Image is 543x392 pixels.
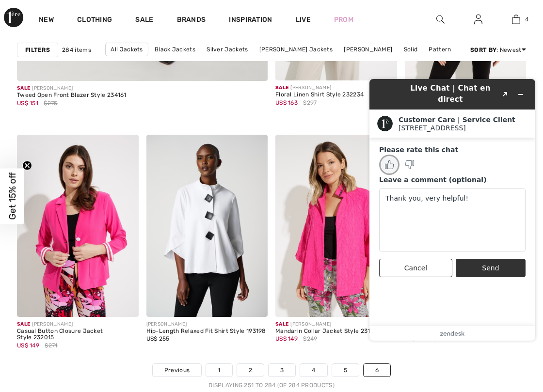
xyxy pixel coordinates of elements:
img: Hip-Length Relaxed Fit Shirt Style 193198. Vanilla 30 [146,135,268,317]
span: $271 [45,341,57,350]
a: Prom [334,15,353,25]
div: Mandarin Collar Jacket Style 231142 [275,328,397,335]
div: Casual Button Closure Jacket Style 232015 [17,328,139,342]
a: Black Jackets [150,43,200,56]
a: New [39,16,54,26]
strong: Sort By [470,47,496,53]
div: [PERSON_NAME] [146,321,268,328]
span: Previous [164,366,190,375]
a: Pattern [424,43,456,56]
span: 284 items [62,46,91,54]
a: 4 [498,14,535,25]
span: Inspiration [229,16,272,26]
span: US$ 149 [275,335,298,342]
a: 3 [269,364,295,376]
span: Sale [275,321,288,327]
span: Sale [17,85,30,91]
span: Sale [275,85,288,91]
a: Live [296,15,311,25]
span: Sale [17,321,30,327]
div: [PERSON_NAME] [17,85,268,92]
span: $275 [44,99,57,108]
div: Tweed Open Front Blazer Style 234161 [17,92,268,99]
a: Brands [177,16,206,26]
div: [PERSON_NAME] [17,321,139,328]
nav: Page navigation [17,363,526,390]
div: Hip-Length Relaxed Fit Shirt Style 193198 [146,328,268,335]
img: search the website [436,14,445,25]
a: 6 [364,364,390,376]
div: [PERSON_NAME] [275,84,397,92]
span: US$ 149 [17,342,39,349]
img: My Info [474,14,482,25]
a: Solid [399,43,423,56]
a: [PERSON_NAME] [339,43,397,56]
span: US$ 255 [146,335,170,342]
a: 5 [332,364,359,376]
img: Mandarin Collar Jacket Style 231142. Dazzle Pink [275,135,397,317]
a: Sign In [466,14,490,26]
span: US$ 163 [275,99,298,106]
div: : Newest [470,46,526,54]
iframe: Find more information here [362,71,543,348]
span: US$ 151 [17,100,38,107]
span: $249 [303,334,317,343]
span: 4 [525,15,528,24]
strong: Filters [25,46,50,54]
span: Chat [21,7,41,16]
a: All Jackets [105,43,148,56]
a: 4 [300,364,327,376]
img: 1ère Avenue [4,8,23,27]
a: Previous [153,364,201,376]
div: [PERSON_NAME] [275,321,397,328]
img: Casual Button Closure Jacket Style 232015. Dazzle pink [17,135,139,317]
span: $297 [303,98,317,107]
a: 1 [206,364,232,376]
div: Displaying 251 to 284 (of 284 products) [17,381,526,390]
a: 2 [237,364,264,376]
img: My Bag [512,14,520,25]
a: [PERSON_NAME] Jackets [255,43,337,56]
div: Floral Linen Shirt Style 232234 [275,92,397,98]
a: Silver Jackets [202,43,253,56]
a: Clothing [77,16,112,26]
a: Sale [135,16,153,26]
